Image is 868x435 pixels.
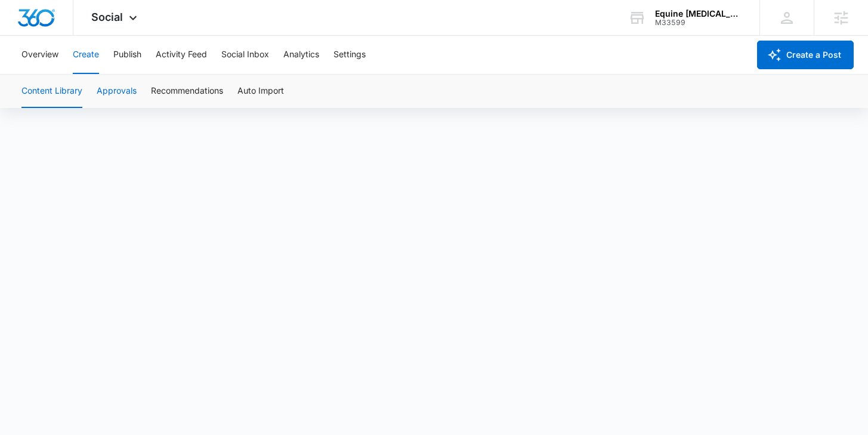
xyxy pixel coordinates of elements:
button: Recommendations [151,75,223,108]
button: Analytics [283,36,319,74]
button: Approvals [97,75,137,108]
span: Social [91,11,123,23]
button: Publish [113,36,141,74]
button: Social Inbox [221,36,269,74]
button: Content Library [21,75,82,108]
button: Settings [333,36,366,74]
button: Overview [21,36,58,74]
div: account id [655,18,742,27]
button: Create [73,36,99,74]
button: Activity Feed [156,36,207,74]
button: Create a Post [757,41,854,69]
div: account name [655,9,742,18]
button: Auto Import [237,75,284,108]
